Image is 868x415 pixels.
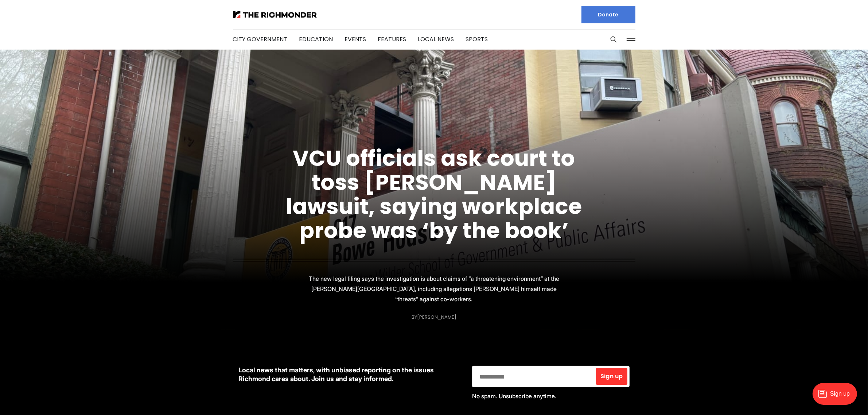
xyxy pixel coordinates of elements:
[600,373,623,379] span: Sign up
[608,34,619,45] button: Search this site
[581,6,635,23] a: Donate
[466,35,488,43] a: Sports
[239,366,460,383] p: Local news that matters, with unbiased reporting on the issues Richmond cares about. Join us and ...
[345,35,366,43] a: Events
[233,11,317,18] img: The Richmonder
[418,35,454,43] a: Local News
[233,35,288,43] a: City Government
[417,314,456,321] a: [PERSON_NAME]
[304,274,564,304] p: The new legal filing says the investigation is about claims of “a threatening environment” at the...
[286,143,582,246] a: VCU officials ask court to toss [PERSON_NAME] lawsuit, saying workplace probe was ‘by the book’
[596,368,627,385] button: Sign up
[299,35,333,43] a: Education
[806,379,868,415] iframe: portal-trigger
[412,314,456,320] div: By
[378,35,406,43] a: Features
[472,392,556,400] span: No spam. Unsubscribe anytime.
